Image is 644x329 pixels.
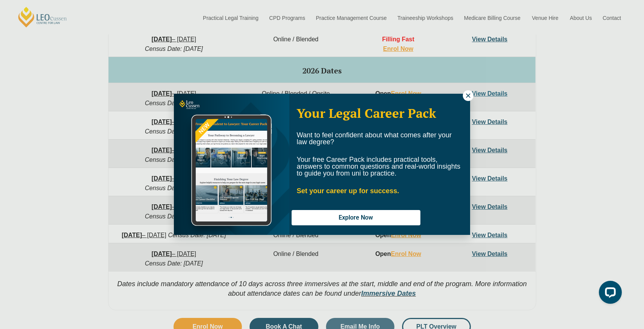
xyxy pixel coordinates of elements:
button: Explore Now [292,210,420,225]
iframe: LiveChat chat widget [593,278,625,310]
span: Your Legal Career Pack [297,105,436,121]
span: Want to feel confident about what comes after your law degree? [297,131,452,146]
img: Woman in yellow blouse holding folders looking to the right and smiling [174,94,289,235]
strong: Set your career up for success. [297,187,399,195]
button: Close [463,90,474,101]
span: Your free Career Pack includes practical tools, answers to common questions and real-world insigh... [297,156,460,177]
